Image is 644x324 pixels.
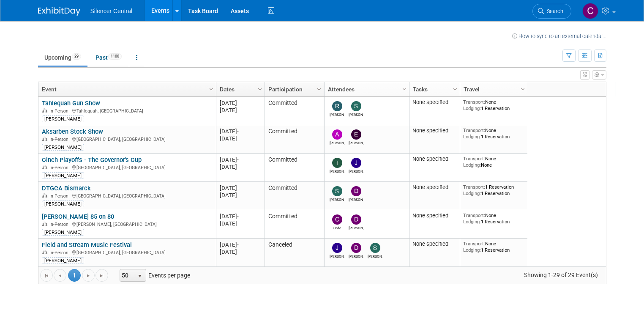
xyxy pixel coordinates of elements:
[82,269,95,282] a: Go to the next page
[237,185,239,191] span: -
[349,225,363,230] div: Darren Stemple
[351,243,361,253] img: Dayla Hughes
[330,140,344,145] div: Andrew Sorenson
[265,97,324,125] td: Committed
[257,86,263,93] span: Column Settings
[220,192,261,199] div: [DATE]
[544,8,563,14] span: Search
[351,129,361,140] img: Eduardo Contreras
[463,241,485,247] span: Transport:
[220,184,261,192] div: [DATE]
[332,101,342,111] img: Rob Young
[237,242,239,248] span: -
[463,99,524,111] div: None 1 Reservation
[237,157,239,163] span: -
[463,156,485,162] span: Transport:
[108,53,122,60] span: 1100
[330,111,344,117] div: Rob Young
[463,127,524,140] div: None 1 Reservation
[220,107,261,114] div: [DATE]
[90,8,133,14] span: Silencer Central
[401,86,408,93] span: Column Settings
[109,269,199,282] span: Events per page
[450,82,460,95] a: Column Settings
[351,158,361,168] img: Julissa Linares
[42,165,47,169] img: In-Person Event
[98,272,105,279] span: Go to the last page
[265,210,324,239] td: Committed
[220,82,259,96] a: Dates
[42,108,47,113] img: In-Person Event
[42,156,142,164] a: Cinch Playoffs - The Governor's Cup
[463,212,524,225] div: None 1 Reservation
[332,214,342,225] img: Cade Cox
[463,105,481,111] span: Lodging:
[237,128,239,135] span: -
[42,193,47,198] img: In-Person Event
[38,7,80,16] img: ExhibitDay
[42,137,47,141] img: In-Person Event
[43,272,50,279] span: Go to the first page
[42,192,212,199] div: [GEOGRAPHIC_DATA], [GEOGRAPHIC_DATA]
[42,99,100,107] a: Tahlequah Gun Show
[42,164,212,171] div: [GEOGRAPHIC_DATA], [GEOGRAPHIC_DATA]
[512,33,606,39] a: How to sync to an external calendar...
[42,144,84,151] div: [PERSON_NAME]
[463,156,524,168] div: None None
[332,186,342,196] img: Steve Phillips
[96,269,108,282] a: Go to the last page
[208,86,215,93] span: Column Settings
[314,82,324,95] a: Column Settings
[42,184,91,192] a: DTGCA Bismarck
[368,253,382,258] div: Steve Phillips
[220,99,261,107] div: [DATE]
[42,241,132,249] a: Field and Stream Music Festival
[68,269,81,282] span: 1
[330,253,344,258] div: Justin Armstrong
[412,212,456,219] div: None specified
[349,111,363,117] div: Sarah Young
[265,239,324,267] td: Canceled
[351,214,361,225] img: Darren Stemple
[255,82,265,95] a: Column Settings
[464,82,522,96] a: Travel
[330,225,344,230] div: Cade Cox
[349,253,363,258] div: Dayla Hughes
[237,100,239,106] span: -
[463,241,524,253] div: None 1 Reservation
[42,222,47,226] img: In-Person Event
[349,196,363,202] div: Dean Woods
[265,154,324,182] td: Committed
[463,162,481,168] span: Lodging:
[49,137,71,142] span: In-Person
[85,272,92,279] span: Go to the next page
[349,140,363,145] div: Eduardo Contreras
[38,49,87,66] a: Upcoming29
[220,213,261,220] div: [DATE]
[49,108,71,114] span: In-Person
[452,86,458,93] span: Column Settings
[220,156,261,163] div: [DATE]
[370,243,380,253] img: Steve Phillips
[220,135,261,142] div: [DATE]
[412,156,456,162] div: None specified
[349,168,363,173] div: Julissa Linares
[328,82,404,96] a: Attendees
[330,196,344,202] div: Steve Phillips
[42,135,212,143] div: [GEOGRAPHIC_DATA], [GEOGRAPHIC_DATA]
[463,184,485,190] span: Transport:
[42,250,47,254] img: In-Person Event
[413,82,454,96] a: Tasks
[463,127,485,133] span: Transport:
[220,163,261,170] div: [DATE]
[220,128,261,135] div: [DATE]
[120,269,134,281] span: 50
[463,99,485,105] span: Transport:
[532,4,571,19] a: Search
[519,86,526,93] span: Column Settings
[265,182,324,210] td: Committed
[316,86,322,93] span: Column Settings
[265,125,324,154] td: Committed
[412,184,456,191] div: None specified
[412,99,456,106] div: None specified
